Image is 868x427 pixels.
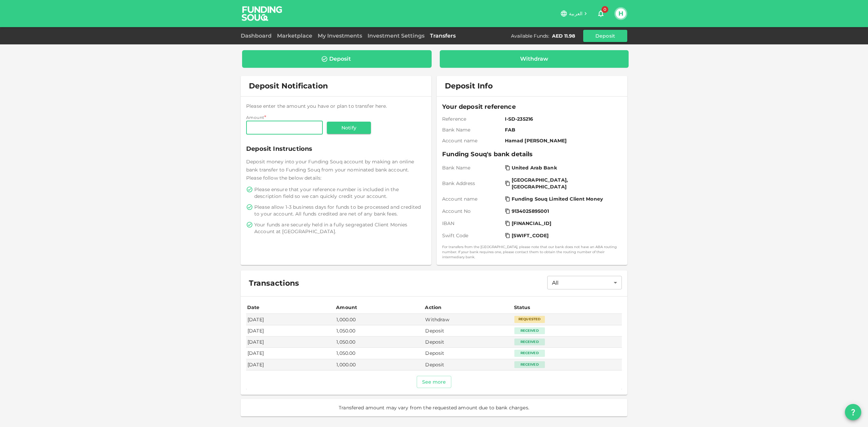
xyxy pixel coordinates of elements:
span: Your deposit reference [442,102,622,111]
span: Funding Souq Limited Client Money [512,196,603,202]
input: amount [246,121,323,135]
span: Account No [442,208,502,215]
span: Bank Name [442,126,502,133]
td: Deposit [424,337,513,348]
span: Transactions [249,279,299,288]
td: Deposit [424,359,513,370]
div: Date [247,303,261,311]
span: FAB [505,126,619,133]
span: Bank Name [442,164,502,171]
div: Status [514,303,531,311]
a: Dashboard [241,33,274,39]
span: Deposit Info [445,81,493,91]
div: Received [514,327,545,334]
div: All [547,276,622,289]
td: [DATE] [246,314,335,325]
button: H [616,8,626,19]
div: Withdraw [520,56,548,62]
span: IBAN [442,220,502,227]
span: [SWIFT_CODE] [512,232,549,239]
td: [DATE] [246,325,335,337]
small: For transfers from the [GEOGRAPHIC_DATA], please note that our bank does not have an ABA routing ... [442,244,622,260]
td: [DATE] [246,337,335,348]
td: 1,050.00 [335,348,424,359]
a: Investment Settings [365,33,427,39]
div: Action [425,303,442,311]
span: Your funds are securely held in a fully segregated Client Monies Account at [GEOGRAPHIC_DATA]. [254,221,425,235]
td: [DATE] [246,359,335,370]
div: Deposit [329,56,351,62]
span: 0 [601,6,608,13]
span: [GEOGRAPHIC_DATA], [GEOGRAPHIC_DATA] [512,177,618,190]
span: Hamad [PERSON_NAME] [505,137,619,144]
td: [DATE] [246,348,335,359]
span: Bank Address [442,180,502,187]
span: Account name [442,137,502,144]
button: Notify [327,122,371,134]
span: Reference [442,116,502,122]
div: Received [514,361,545,368]
span: Please enter the amount you have or plan to transfer here. [246,103,387,109]
span: Transfered amount may vary from the requested amount due to bank charges. [339,404,529,411]
span: Account name [442,196,502,202]
span: Deposit Notification [249,81,328,90]
a: Marketplace [274,33,315,39]
td: 1,000.00 [335,314,424,325]
button: Deposit [583,30,627,42]
span: United Arab Bank [512,164,557,171]
button: question [845,404,861,420]
td: Withdraw [424,314,513,325]
div: Available Funds : [511,33,549,39]
div: Received [514,350,545,357]
div: Amount [336,303,357,311]
span: Swift Code [442,232,502,239]
span: Please allow 1-3 business days for funds to be processed and credited to your account. All funds ... [254,204,425,217]
button: See more [417,376,452,388]
a: Withdraw [440,50,629,68]
span: 9134025895001 [512,208,549,215]
td: Deposit [424,325,513,337]
td: 1,050.00 [335,337,424,348]
td: 1,050.00 [335,325,424,337]
a: My Investments [315,33,365,39]
td: 1,000.00 [335,359,424,370]
a: Deposit [242,50,432,68]
span: العربية [569,11,583,17]
span: I-SD-235216 [505,116,619,122]
div: Requested [514,316,545,323]
div: Received [514,339,545,345]
span: Amount [246,115,264,120]
span: Deposit money into your Funding Souq account by making an online bank transfer to Funding Souq fr... [246,159,414,181]
button: 0 [594,7,608,20]
span: Funding Souq's bank details [442,149,622,159]
span: Please ensure that your reference number is included in the description field so we can quickly c... [254,186,425,200]
td: Deposit [424,348,513,359]
span: [FINANCIAL_ID] [512,220,552,227]
a: Transfers [427,33,458,39]
div: AED 11.98 [552,33,575,39]
span: Deposit Instructions [246,144,426,154]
